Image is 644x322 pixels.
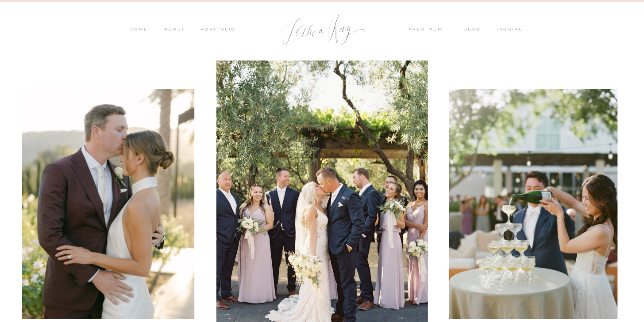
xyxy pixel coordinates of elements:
[406,26,450,34] a: investment
[449,89,617,319] img: A joyful moment of a bride and groom pouring champagne into a tower of glasses during their elega...
[130,26,148,34] a: HOME
[199,26,236,34] a: PORTFOLIO
[22,89,195,319] img: A couple sharing an intimate moment together at sunset during their wedding at Caymus Vineyards i...
[497,26,527,34] a: inquire
[463,26,486,34] a: blog
[162,26,185,34] a: ABOUT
